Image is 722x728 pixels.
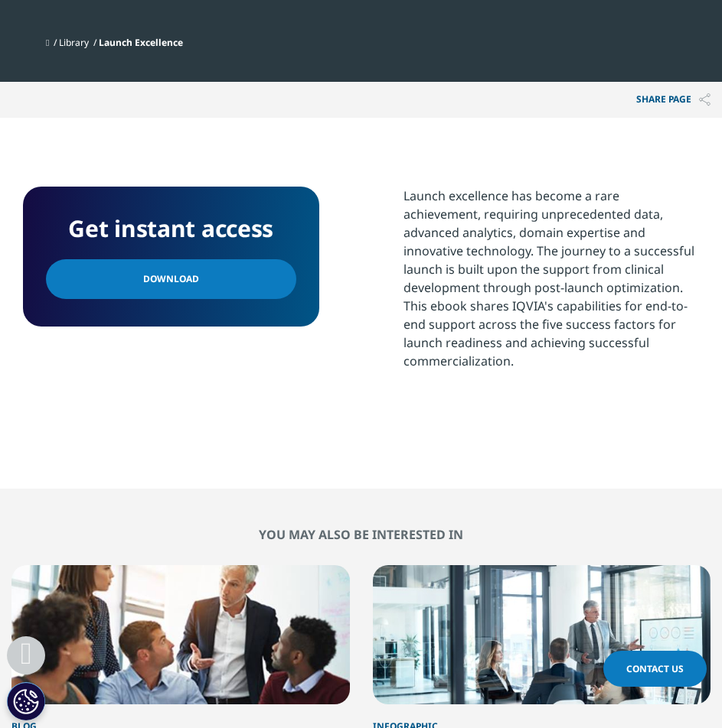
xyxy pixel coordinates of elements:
[23,527,699,542] h2: You may also be interested in
[403,187,700,382] p: Launch excellence has become a rare achievement, requiring unprecedented data, advanced analytics...
[7,682,45,720] button: Cookies Settings
[603,651,707,687] a: Contact Us
[143,271,199,288] span: Download
[59,36,89,49] a: Library
[699,93,711,106] img: Share PAGE
[625,82,722,118] p: Share PAGE
[46,210,296,248] h4: Get instant access
[625,82,722,118] button: Share PAGEShare PAGE
[626,662,684,675] span: Contact Us
[46,259,296,299] a: Download
[99,36,183,49] span: Launch Excellence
